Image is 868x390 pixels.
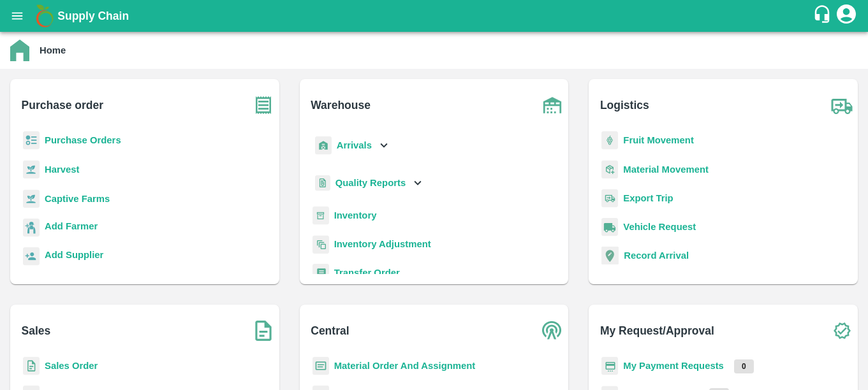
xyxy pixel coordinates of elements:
a: Export Trip [623,193,673,203]
img: central [536,315,568,347]
div: account of current user [835,3,858,29]
b: My Request/Approval [600,322,714,340]
img: warehouse [536,89,568,121]
img: reciept [23,131,40,150]
img: recordArrival [601,247,619,264]
a: My Payment Requests [623,361,724,371]
a: Material Order And Assignment [334,361,476,371]
img: soSales [247,315,279,347]
img: home [10,40,29,61]
img: harvest [23,160,40,179]
img: supplier [23,247,40,266]
img: vehicle [601,218,618,236]
img: whInventory [313,206,329,225]
b: Purchase order [22,96,103,114]
a: Add Supplier [45,248,103,265]
img: payment [601,357,618,375]
img: whTransfer [313,264,329,282]
b: Add Supplier [45,250,103,260]
a: Supply Chain [57,7,813,25]
p: 0 [734,359,754,373]
b: Add Farmer [45,221,98,231]
img: fruit [601,131,618,150]
a: Sales Order [45,361,98,371]
b: Central [311,322,349,340]
a: Add Farmer [45,219,98,236]
a: Purchase Orders [45,135,121,145]
div: Quality Reports [313,170,425,196]
div: Arrivals [313,131,392,160]
b: Arrivals [337,140,372,150]
div: customer-support [813,4,835,27]
b: Home [40,45,66,55]
b: Logistics [600,96,649,114]
b: Supply Chain [57,10,129,22]
img: check [826,315,858,347]
a: Vehicle Request [623,222,696,232]
img: centralMaterial [313,357,329,375]
img: inventory [313,235,329,254]
img: truck [826,89,858,121]
img: material [601,160,618,179]
img: sales [23,357,40,375]
img: whArrival [315,136,332,155]
img: delivery [601,189,618,208]
img: harvest [23,189,40,208]
a: Harvest [45,164,79,175]
a: Captive Farms [45,194,110,204]
b: Sales [22,322,51,340]
img: qualityReport [315,175,330,191]
a: Record Arrival [624,250,689,261]
b: Quality Reports [335,178,406,188]
a: Material Movement [623,164,709,175]
img: farmer [23,219,40,237]
img: logo [32,3,57,29]
button: open drawer [3,1,32,31]
img: purchase [247,89,279,121]
a: Transfer Order [334,268,400,278]
b: Warehouse [311,96,371,114]
a: Fruit Movement [623,135,694,145]
a: Inventory Adjustment [334,239,431,249]
a: Inventory [334,210,377,220]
